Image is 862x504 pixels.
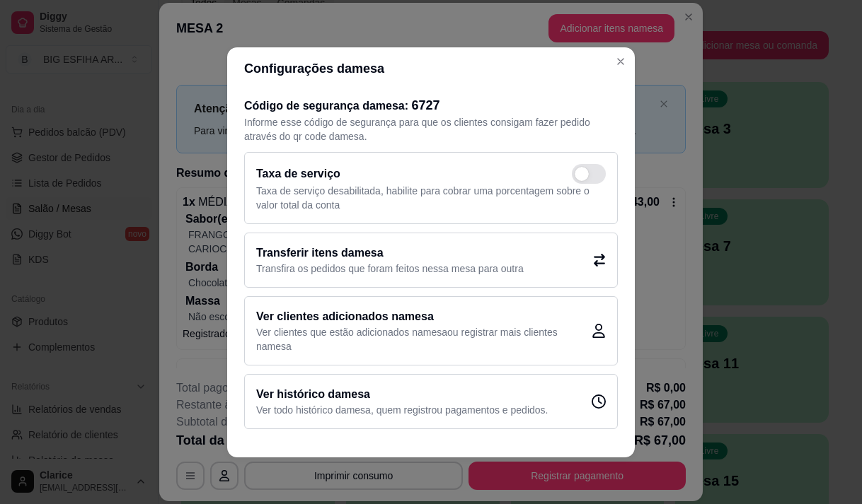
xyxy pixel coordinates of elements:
[244,95,618,115] h2: Código de segurança da mesa :
[256,165,340,182] h2: Taxa de serviço
[256,262,524,276] p: Transfira os pedidos que foram feitos nessa mesa para outra
[256,403,548,417] p: Ver todo histórico da mesa , quem registrou pagamentos e pedidos.
[256,245,524,262] h2: Transferir itens da mesa
[227,47,635,90] header: Configurações da mesa
[256,184,606,212] p: Taxa de serviço desabilitada, habilite para cobrar uma porcentagem sobre o valor total da conta
[609,50,632,73] button: Close
[256,308,592,325] h2: Ver clientes adicionados na mesa
[244,115,618,143] p: Informe esse código de segurança para que os clientes consigam fazer pedido através do qr code da...
[256,386,548,403] h2: Ver histórico da mesa
[256,325,592,353] p: Ver clientes que estão adicionados na mesa ou registrar mais clientes na mesa
[412,98,440,112] span: 6727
